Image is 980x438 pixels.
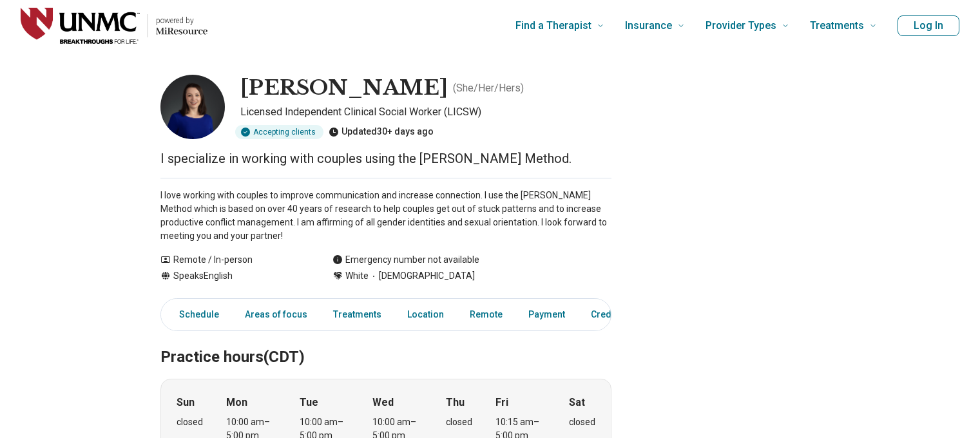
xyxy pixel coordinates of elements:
div: closed [177,415,203,429]
strong: Fri [495,395,508,410]
div: closed [446,415,472,429]
span: [DEMOGRAPHIC_DATA] [369,269,475,283]
a: Schedule [164,301,227,328]
div: Updated 30+ days ago [329,125,434,139]
div: Speaks English [160,269,307,283]
p: I love working with couples to improve communication and increase connection. I use the [PERSON_N... [160,189,611,243]
a: Credentials [583,301,648,328]
span: Provider Types [706,17,776,35]
div: Remote / In-person [160,253,307,267]
span: Treatments [810,17,864,35]
span: Find a Therapist [515,17,591,35]
div: closed [569,415,595,429]
strong: Sun [177,395,195,410]
h2: Practice hours (CDT) [160,316,611,368]
div: Accepting clients [235,125,323,139]
div: Emergency number not available [332,253,479,267]
span: Insurance [625,17,672,35]
a: Location [399,301,452,328]
p: powered by [156,15,207,26]
strong: Sat [569,395,585,410]
strong: Thu [446,395,465,410]
h1: [PERSON_NAME] [240,75,448,102]
a: Treatments [325,301,389,328]
p: I specialize in working with couples using the [PERSON_NAME] Method. [160,149,611,167]
strong: Wed [372,395,394,410]
a: Payment [521,301,573,328]
a: Remote [462,301,510,328]
a: Areas of focus [237,301,315,328]
p: ( She/Her/Hers ) [453,81,524,96]
img: Jamie Strickland, Licensed Independent Clinical Social Worker (LICSW) [160,75,225,139]
button: Log In [898,15,959,36]
strong: Tue [300,395,318,410]
strong: Mon [226,395,247,410]
a: Home page [21,5,207,46]
span: White [345,269,369,283]
p: Licensed Independent Clinical Social Worker (LICSW) [240,104,611,120]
